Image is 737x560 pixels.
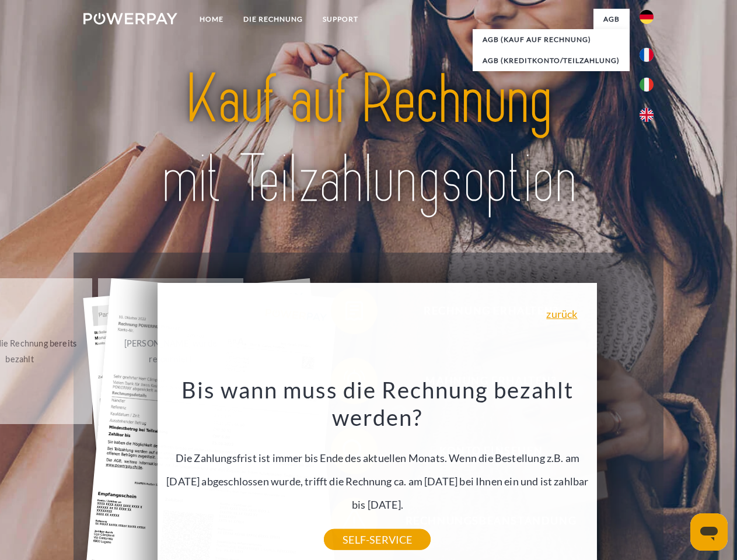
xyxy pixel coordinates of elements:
[640,108,654,122] img: en
[593,9,630,30] a: agb
[640,10,654,24] img: de
[165,376,591,432] h3: Bis wann muss die Rechnung bezahlt werden?
[473,50,630,71] a: AGB (Kreditkonto/Teilzahlung)
[546,309,577,319] a: zurück
[690,513,728,551] iframe: Schaltfläche zum Öffnen des Messaging-Fensters
[640,78,654,92] img: it
[473,29,630,50] a: AGB (Kauf auf Rechnung)
[640,48,654,62] img: fr
[190,9,233,30] a: Home
[313,9,368,30] a: SUPPORT
[111,56,626,223] img: title-powerpay_de.svg
[105,335,236,367] div: [PERSON_NAME] wurde retourniert
[324,529,431,550] a: SELF-SERVICE
[83,13,177,24] img: logo-powerpay-white.svg
[165,376,591,540] div: Die Zahlungsfrist ist immer bis Ende des aktuellen Monats. Wenn die Bestellung z.B. am [DATE] abg...
[233,9,313,30] a: DIE RECHNUNG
